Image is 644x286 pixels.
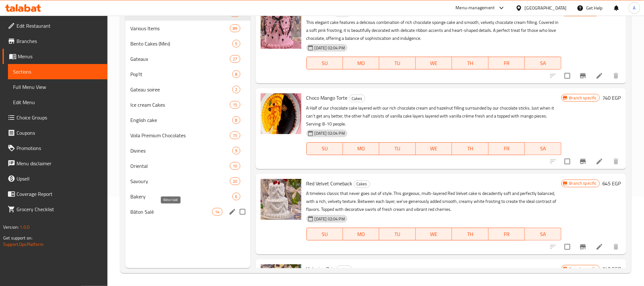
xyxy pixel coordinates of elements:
[349,95,365,102] div: Cakes
[230,102,240,108] span: 15
[17,190,102,198] span: Coverage Report
[130,25,230,32] span: Various Items
[125,143,250,158] div: Divines9
[354,180,370,188] div: Cakes
[130,208,212,216] span: Bâton Salé
[125,82,250,97] div: Gateau soiree2
[354,180,370,188] span: Cakes
[379,228,415,240] button: TU
[382,230,413,239] span: TU
[596,243,603,251] a: Edit menu item
[561,240,574,254] span: Select to update
[306,93,348,103] span: Choco Mango Torte
[3,234,32,242] span: Get support on:
[418,59,449,68] span: WE
[382,144,413,153] span: TU
[312,216,347,222] span: [DATE] 02:04 PM
[3,202,107,217] a: Grocery Checklist
[261,93,301,134] img: Choco Mango Torte
[230,132,240,139] span: 15
[130,147,232,154] span: Divines
[125,174,250,189] div: Savoury20
[125,204,250,219] div: Bâton Salé14edit
[343,142,379,155] button: MO
[130,55,230,63] div: Gateaux
[3,33,107,49] a: Branches
[212,209,222,215] span: 14
[349,95,365,102] span: Cakes
[525,142,561,155] button: SA
[312,45,347,51] span: [DATE] 02:04 PM
[346,144,377,153] span: MO
[491,144,522,153] span: FR
[232,40,240,47] div: items
[527,59,558,68] span: SA
[17,205,102,213] span: Grocery Checklist
[306,228,343,240] button: SU
[3,186,107,202] a: Coverage Report
[13,98,102,106] span: Edit Menu
[130,70,232,78] span: Pop'It
[306,57,343,69] button: SU
[130,177,230,185] div: Savoury
[261,8,301,49] img: Blush Cocoa
[125,128,250,143] div: Voila Premium Chocolates15
[230,162,240,170] div: items
[312,130,347,136] span: [DATE] 02:04 PM
[343,228,379,240] button: MO
[306,142,343,155] button: SU
[13,68,102,75] span: Sections
[232,116,240,124] div: items
[306,189,561,213] p: A timeless classic that never goes out of style. This gorgeous, multi-layered Red Velvet cake is ...
[18,53,102,60] span: Menus
[418,230,449,239] span: WE
[455,230,486,239] span: TH
[233,71,240,77] span: 8
[233,148,240,154] span: 9
[17,175,102,182] span: Upsell
[230,55,240,63] div: items
[602,93,621,102] h6: 740 EGP
[125,36,250,51] div: Bento Cakes (Mini)5
[232,193,240,200] div: items
[567,266,599,272] span: Branch specific
[306,179,353,188] span: Red Velvet Comeback
[230,25,240,32] span: 89
[416,228,452,240] button: WE
[8,64,107,79] a: Sections
[489,57,525,69] button: FR
[336,266,353,273] div: Cakes
[130,193,232,200] span: Bakery
[233,87,240,93] span: 2
[346,59,377,68] span: MO
[3,171,107,186] a: Upsell
[230,177,240,185] div: items
[575,239,591,254] button: Branch-specific-item
[130,132,230,139] div: Voila Premium Chocolates
[233,41,240,47] span: 5
[489,228,525,240] button: FR
[13,83,102,91] span: Full Menu View
[125,97,250,112] div: Ice cream Cakes15
[261,179,301,220] img: Red Velvet Comeback
[489,142,525,155] button: FR
[525,4,567,11] div: [GEOGRAPHIC_DATA]
[130,116,232,124] span: English cake
[130,40,232,47] span: Bento Cakes (Mini)
[3,110,107,125] a: Choice Groups
[17,129,102,137] span: Coupons
[567,95,599,101] span: Branch specific
[306,264,335,274] span: Victorian Drip
[125,3,250,222] nav: Menu sections
[230,178,240,184] span: 20
[418,144,449,153] span: WE
[130,101,230,109] div: Ice cream Cakes
[602,264,621,273] h6: 740 EGP
[416,142,452,155] button: WE
[130,162,230,170] div: Oriental
[125,67,250,82] div: Pop'It8
[337,266,352,273] span: Cakes
[230,25,240,32] div: items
